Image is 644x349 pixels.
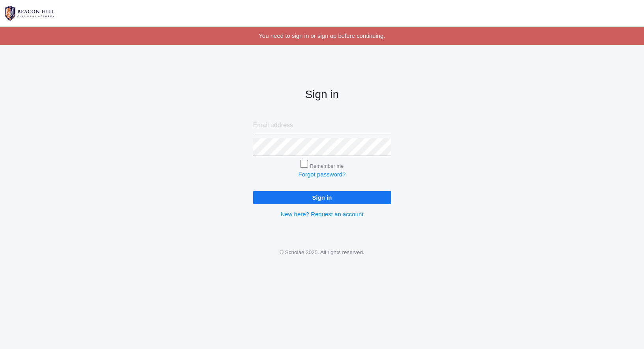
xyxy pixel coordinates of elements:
[253,89,391,101] h2: Sign in
[280,211,363,217] a: New here? Request an account
[253,117,391,134] input: Email address
[310,163,344,169] label: Remember me
[298,171,345,178] a: Forgot password?
[253,191,391,204] input: Sign in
